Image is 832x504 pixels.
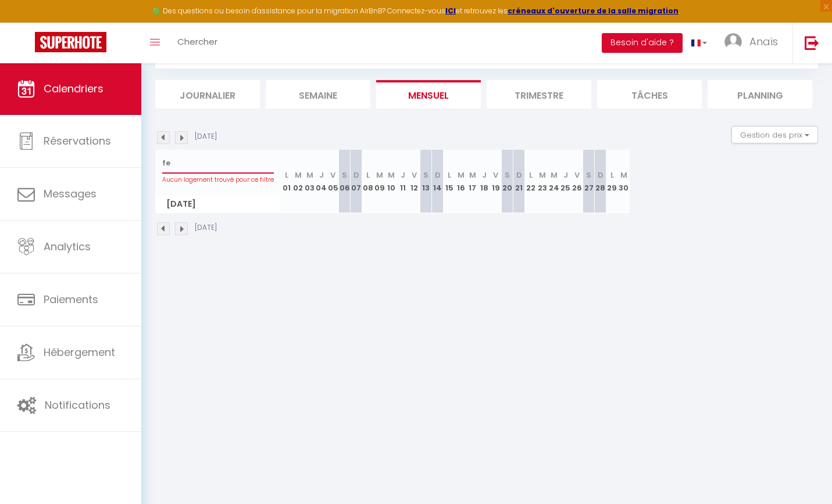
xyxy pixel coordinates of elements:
span: Anaïs [749,34,778,49]
abbr: L [610,170,614,181]
span: Paiements [44,292,98,307]
a: créneaux d'ouverture de la salle migration [508,6,679,16]
p: [DATE] [195,131,217,142]
th: 22 [525,150,537,213]
abbr: L [529,170,533,181]
li: Tâches [597,80,702,109]
th: 27 [583,150,595,213]
span: Calendriers [44,81,103,96]
th: 04 [316,150,327,213]
th: 11 [397,150,409,213]
abbr: L [448,170,451,181]
abbr: L [366,170,370,181]
abbr: M [551,170,558,181]
a: ... Anaïs [716,23,792,63]
th: 06 [339,150,351,213]
abbr: J [482,170,487,181]
abbr: V [574,170,580,181]
abbr: M [458,170,465,181]
span: [DATE] [156,196,280,213]
abbr: D [516,170,522,181]
img: Super Booking [35,32,106,52]
a: Chercher [169,23,226,63]
span: Messages [44,186,97,201]
abbr: M [539,170,546,181]
abbr: J [401,170,405,181]
th: 08 [362,150,374,213]
th: 17 [467,150,479,213]
th: 29 [606,150,618,213]
th: 09 [374,150,385,213]
abbr: V [493,170,498,181]
abbr: S [505,170,510,181]
li: Planning [708,80,812,109]
th: 02 [292,150,304,213]
input: Rechercher un logement... [162,153,274,174]
p: [DATE] [195,222,217,233]
th: 16 [455,150,467,213]
button: Gestion des prix [731,126,818,143]
th: 21 [513,150,525,213]
th: 25 [560,150,572,213]
th: 13 [420,150,432,213]
th: 20 [502,150,513,213]
th: 10 [385,150,397,213]
abbr: M [620,170,627,181]
li: Journalier [155,80,260,109]
abbr: V [330,170,335,181]
span: Réservations [44,134,111,148]
span: Notifications [45,398,110,412]
th: 07 [351,150,362,213]
abbr: S [342,170,347,181]
th: 12 [409,150,420,213]
img: logout [805,35,819,50]
li: Trimestre [487,80,591,109]
abbr: S [586,170,591,181]
span: Hébergement [44,345,115,359]
a: ICI [445,6,456,16]
span: Analytics [44,239,91,254]
th: 30 [618,150,630,213]
button: Ouvrir le widget de chat LiveChat [9,5,44,39]
abbr: V [412,170,417,181]
th: 14 [432,150,444,213]
abbr: D [598,170,604,181]
li: Semaine [266,80,370,109]
th: 05 [327,150,339,213]
li: Mensuel [376,80,481,109]
abbr: M [295,170,302,181]
abbr: J [563,170,568,181]
abbr: S [423,170,429,181]
th: 19 [490,150,502,213]
abbr: D [435,170,441,181]
abbr: L [285,170,288,181]
img: ... [724,33,742,51]
abbr: D [353,170,359,181]
abbr: M [469,170,476,181]
th: 24 [548,150,560,213]
th: 15 [444,150,455,213]
th: 23 [537,150,548,213]
span: Chercher [177,35,217,48]
abbr: M [306,170,313,181]
abbr: J [319,170,324,181]
abbr: M [376,170,383,181]
th: 18 [479,150,490,213]
th: 28 [595,150,606,213]
th: 03 [304,150,316,213]
small: Aucun logement trouvé pour ce filtre [162,175,274,184]
th: 01 [281,150,292,213]
th: 26 [572,150,583,213]
button: Besoin d'aide ? [602,33,683,53]
abbr: M [388,170,395,181]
